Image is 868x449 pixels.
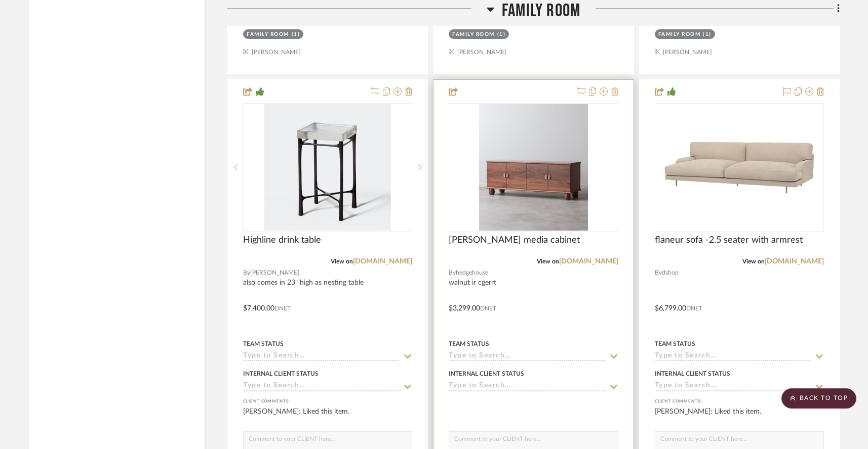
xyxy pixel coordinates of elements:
scroll-to-top-button: BACK TO TOP [781,388,856,409]
span: View on [742,258,765,264]
div: Team Status [449,339,489,348]
div: (1) [497,31,506,38]
input: Type to Search… [655,352,812,362]
span: View on [331,258,353,264]
span: [PERSON_NAME] media cabinet [449,235,580,246]
span: By [655,268,662,278]
div: 0 [449,104,617,231]
span: [PERSON_NAME] [250,268,299,278]
img: Highline drink table [264,104,391,231]
span: Highline drink table [243,235,321,246]
input: Type to Search… [449,352,606,362]
span: dshop [662,268,679,278]
div: 0 [244,104,412,231]
div: Team Status [655,339,695,348]
span: View on [537,258,559,264]
img: marie media cabinet [479,104,587,231]
div: Family Room [658,31,701,38]
div: (1) [703,31,712,38]
div: Team Status [243,339,284,348]
a: [DOMAIN_NAME] [765,258,824,265]
div: [PERSON_NAME]: Liked this item. [243,407,412,427]
div: Family Room [247,31,289,38]
div: Internal Client Status [449,369,524,378]
span: By [449,268,456,278]
span: hedgehouse [456,268,488,278]
a: [DOMAIN_NAME] [353,258,412,265]
input: Type to Search… [243,382,400,391]
div: Internal Client Status [655,369,730,378]
div: [PERSON_NAME]: Liked this item. [655,407,824,427]
span: flaneur sofa -2.5 seater with armrest [655,235,803,246]
div: Family Room [452,31,495,38]
div: Internal Client Status [243,369,319,378]
a: [DOMAIN_NAME] [559,258,618,265]
img: flaneur sofa -2.5 seater with armrest [662,104,817,231]
input: Type to Search… [449,382,606,391]
input: Type to Search… [243,352,400,362]
div: (1) [292,31,300,38]
input: Type to Search… [655,382,812,391]
span: By [243,268,250,278]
